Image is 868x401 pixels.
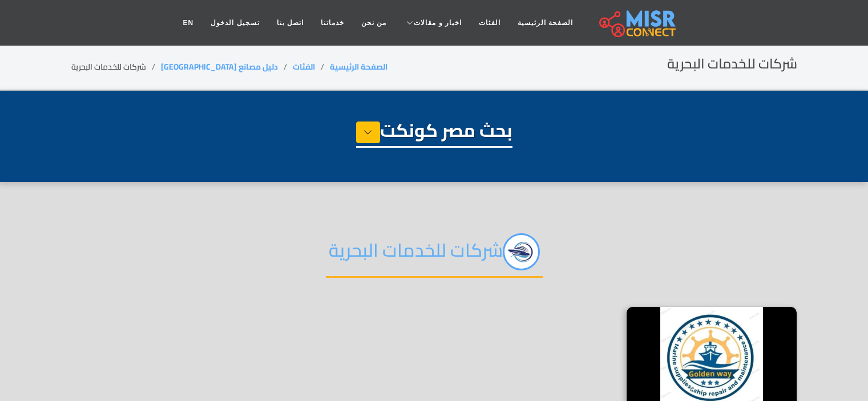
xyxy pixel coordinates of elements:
a: من نحن [353,12,395,34]
a: EN [175,12,203,34]
img: main.misr_connect [599,9,676,37]
h2: شركات للخدمات البحرية [326,233,543,278]
h2: شركات للخدمات البحرية [667,56,797,72]
li: شركات للخدمات البحرية [71,61,161,73]
a: الفئات [293,59,315,74]
a: الفئات [470,12,509,34]
img: cG8Ie6q7TsjMfxQnJMFF.png [503,233,540,270]
a: تسجيل الدخول [202,12,268,34]
h1: بحث مصر كونكت [356,119,512,148]
a: الصفحة الرئيسية [509,12,582,34]
a: دليل مصانع [GEOGRAPHIC_DATA] [161,59,278,74]
span: اخبار و مقالات [414,18,462,28]
a: خدماتنا [312,12,353,34]
a: الصفحة الرئيسية [330,59,387,74]
a: اخبار و مقالات [395,12,470,34]
a: اتصل بنا [268,12,312,34]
